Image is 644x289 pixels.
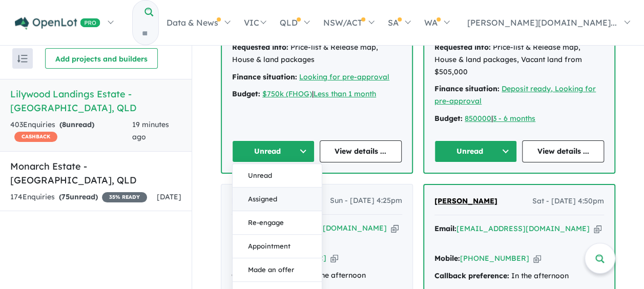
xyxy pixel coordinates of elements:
a: 3 - 6 months [493,114,535,123]
span: 8 [62,120,66,129]
img: sort.svg [17,55,28,63]
a: Deposit ready, Looking for pre-approval [434,84,596,106]
a: $750k (FHOG) [262,89,312,98]
strong: Callback preference: [232,271,306,280]
button: Copy [533,253,541,264]
button: Unread [233,163,322,187]
button: Copy [330,253,338,263]
a: VIC [237,5,273,40]
a: SA [381,5,417,40]
h5: Monarch Estate - [GEOGRAPHIC_DATA] , QLD [10,159,181,187]
strong: ( unread) [59,192,98,201]
span: 75 [61,192,70,201]
a: NSW/ACT [316,5,381,40]
span: 35 % READY [102,192,147,202]
button: Unread [434,140,517,162]
strong: ( unread) [59,120,94,129]
button: Copy [391,223,399,234]
a: 850000 [465,114,491,123]
strong: Email: [232,223,254,233]
a: [EMAIL_ADDRESS][DOMAIN_NAME] [456,224,590,233]
span: Sat - [DATE] 4:50pm [532,195,604,208]
span: 19 minutes ago [132,120,169,141]
a: View details ... [522,140,605,162]
button: Re-engage [233,211,322,234]
div: 403 Enquir ies [10,119,132,143]
a: [PERSON_NAME][DOMAIN_NAME]... [456,5,636,40]
button: Unread [232,140,315,162]
strong: Mobile: [232,253,257,262]
button: Copy [594,223,601,234]
strong: Budget: [434,114,463,123]
span: [PERSON_NAME][DOMAIN_NAME]... [467,17,617,28]
a: Looking for pre-approval [299,72,389,81]
div: Price-list & Release map, House & land packages, Vacant land from $505,000 [434,42,604,78]
strong: Mobile: [434,254,460,263]
span: [DATE] [157,192,181,201]
div: 174 Enquir ies [10,191,147,203]
button: Appointment [233,234,322,258]
span: [PERSON_NAME] [232,196,295,205]
a: WA [417,5,456,40]
div: | [434,113,604,125]
strong: Requested info: [434,43,491,52]
button: Assigned [233,187,322,211]
div: Price-list & Release map, House & land packages [232,42,402,66]
a: QLD [273,5,316,40]
input: Try estate name, suburb, builder or developer [133,23,156,45]
button: Add projects and builders [45,48,158,69]
h5: Lilywood Landings Estate - [GEOGRAPHIC_DATA] , QLD [10,87,181,115]
strong: Callback preference: [434,271,509,280]
strong: Budget: [232,89,260,98]
img: Openlot PRO Logo White [15,17,100,30]
span: Sun - [DATE] 4:25pm [330,195,402,207]
div: In the afternoon [232,270,402,282]
a: [PERSON_NAME] [232,195,295,207]
strong: Requested info: [232,43,288,52]
a: Data & News [159,5,236,40]
span: CASHBACK [14,132,57,142]
strong: Email: [434,224,456,233]
div: In the afternoon [434,270,604,282]
strong: Finance situation: [232,72,297,81]
a: View details ... [320,140,402,162]
strong: Finance situation: [434,84,500,93]
button: Made an offer [233,258,322,281]
span: [PERSON_NAME] [434,196,497,205]
a: [PERSON_NAME] [434,195,497,208]
a: [PHONE_NUMBER] [460,254,529,263]
div: | [232,88,402,100]
a: Less than 1 month [314,89,376,98]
